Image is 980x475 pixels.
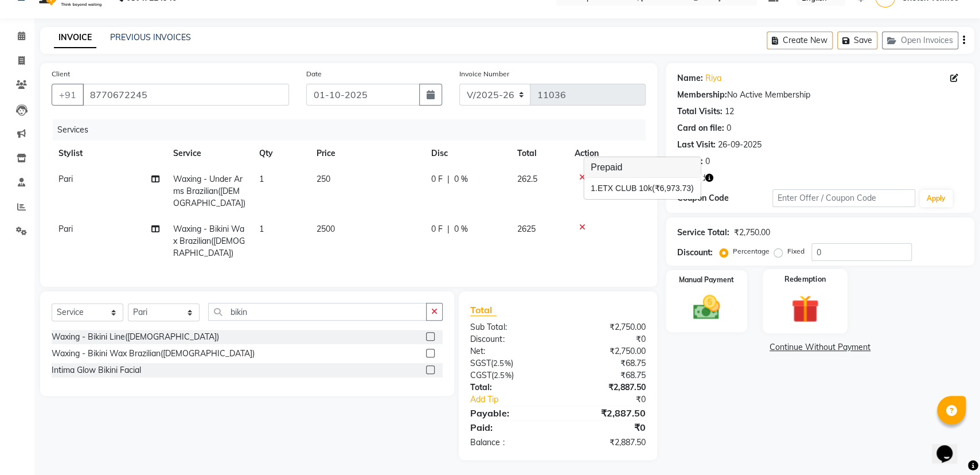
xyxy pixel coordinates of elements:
[317,224,335,234] span: 2500
[454,223,468,235] span: 0 %
[52,141,166,166] th: Stylist
[677,227,729,239] div: Service Total:
[558,381,654,394] div: ₹2,887.50
[568,141,646,166] th: Action
[252,141,310,166] th: Qty
[677,106,723,118] div: Total Visits:
[462,345,558,357] div: Net:
[52,331,219,343] div: Waxing - Bikini Line([DEMOGRAPHIC_DATA])
[462,333,558,345] div: Discount:
[677,122,724,134] div: Card on file:
[166,141,252,166] th: Service
[424,141,510,166] th: Disc
[920,190,952,207] button: Apply
[558,421,654,434] div: ₹0
[447,173,450,185] span: |
[494,371,511,380] span: 2.5%
[772,189,915,207] input: Enter Offer / Coupon Code
[677,155,703,168] div: Points:
[462,357,558,369] div: ( )
[83,84,289,106] input: Search by Name/Mobile/Email/Code
[733,246,770,256] label: Percentage
[259,224,264,234] span: 1
[677,72,703,84] div: Name:
[462,321,558,333] div: Sub Total:
[679,275,734,285] label: Manual Payment
[677,89,727,101] div: Membership:
[52,364,141,376] div: Intima Glow Bikini Facial
[558,333,654,345] div: ₹0
[510,141,568,166] th: Total
[685,292,728,323] img: _cash.svg
[462,406,558,420] div: Payable:
[558,369,654,381] div: ₹68.75
[454,173,468,185] span: 0 %
[558,345,654,357] div: ₹2,750.00
[493,359,510,368] span: 2.5%
[705,72,721,84] a: Riya
[591,184,598,193] span: 1.
[517,174,537,184] span: 262.5
[705,155,710,168] div: 0
[677,192,772,204] div: Coupon Code
[431,173,443,185] span: 0 F
[173,174,245,208] span: Waxing - Under Arms Brazilian([DEMOGRAPHIC_DATA])
[718,139,762,151] div: 26-09-2025
[52,69,70,79] label: Client
[591,182,693,194] div: ETX CLUB 10k
[517,224,536,234] span: 2625
[58,174,73,184] span: Pari
[53,119,654,141] div: Services
[470,304,497,316] span: Total
[837,32,877,49] button: Save
[58,224,73,234] span: Pari
[470,370,491,380] span: CGST
[932,429,969,464] iframe: chat widget
[52,84,84,106] button: +91
[574,394,654,406] div: ₹0
[584,157,700,178] h3: Prepaid
[784,274,826,285] label: Redemption
[54,28,96,48] a: INVOICE
[767,32,833,49] button: Create New
[208,303,427,321] input: Search or Scan
[558,406,654,420] div: ₹2,887.50
[677,89,963,101] div: No Active Membership
[317,174,330,184] span: 250
[306,69,322,79] label: Date
[259,174,264,184] span: 1
[558,357,654,369] div: ₹68.75
[459,69,509,79] label: Invoice Number
[725,106,734,118] div: 12
[787,246,805,256] label: Fixed
[462,437,558,449] div: Balance :
[677,139,716,151] div: Last Visit:
[447,223,450,235] span: |
[470,358,491,368] span: SGST
[173,224,245,258] span: Waxing - Bikini Wax Brazilian([DEMOGRAPHIC_DATA])
[734,227,770,239] div: ₹2,750.00
[431,223,443,235] span: 0 F
[668,341,972,353] a: Continue Without Payment
[462,394,574,406] a: Add Tip
[310,141,424,166] th: Price
[462,381,558,394] div: Total:
[652,184,694,193] span: (₹6,973.73)
[882,32,958,49] button: Open Invoices
[558,437,654,449] div: ₹2,887.50
[462,369,558,381] div: ( )
[110,32,191,42] a: PREVIOUS INVOICES
[52,348,255,360] div: Waxing - Bikini Wax Brazilian([DEMOGRAPHIC_DATA])
[782,291,828,326] img: _gift.svg
[558,321,654,333] div: ₹2,750.00
[727,122,731,134] div: 0
[677,247,713,259] div: Discount:
[462,421,558,434] div: Paid:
